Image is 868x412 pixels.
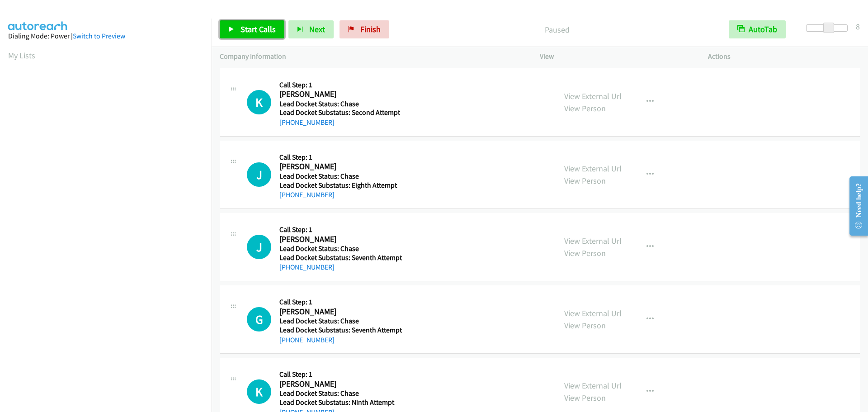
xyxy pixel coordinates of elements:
[73,32,125,40] a: Switch to Preview
[279,161,400,172] h2: [PERSON_NAME]
[220,20,284,38] a: Start Calls
[564,320,606,331] a: View Person
[279,89,400,99] h2: [PERSON_NAME]
[564,91,622,101] a: View External Url
[360,24,381,34] span: Finish
[279,172,400,181] h5: Lead Docket Status: Chase
[564,380,622,391] a: View External Url
[279,263,335,271] a: [PHONE_NUMBER]
[279,317,402,326] h5: Lead Docket Status: Chase
[279,81,400,90] h5: Call Step: 1
[279,234,400,245] h2: [PERSON_NAME]
[8,50,35,61] a: My Lists
[856,20,860,33] div: 8
[247,235,271,259] h1: J
[564,393,606,403] a: View Person
[8,31,203,42] div: Dialing Mode: Power |
[247,235,271,259] div: The call is yet to be attempted
[564,308,622,318] a: View External Url
[309,24,325,34] span: Next
[279,389,400,398] h5: Lead Docket Status: Chase
[279,108,400,117] h5: Lead Docket Substatus: Second Attempt
[247,379,271,404] h1: K
[564,236,622,246] a: View External Url
[279,244,402,253] h5: Lead Docket Status: Chase
[564,175,606,186] a: View Person
[220,51,524,62] p: Company Information
[247,90,271,114] div: The call is yet to be attempted
[842,170,868,242] iframe: Resource Center
[247,379,271,404] div: The call is yet to be attempted
[564,103,606,114] a: View Person
[279,253,402,262] h5: Lead Docket Substatus: Seventh Attempt
[247,307,271,331] div: The call is yet to be attempted
[279,118,335,127] a: [PHONE_NUMBER]
[708,51,860,62] p: Actions
[279,225,402,234] h5: Call Step: 1
[279,307,400,317] h2: [PERSON_NAME]
[288,20,334,38] button: Next
[279,181,400,190] h5: Lead Docket Substatus: Eighth Attempt
[247,307,271,331] h1: G
[241,24,276,34] span: Start Calls
[279,190,335,199] a: [PHONE_NUMBER]
[279,298,402,307] h5: Call Step: 1
[279,398,400,407] h5: Lead Docket Substatus: Ninth Attempt
[564,163,622,174] a: View External Url
[279,379,400,389] h2: [PERSON_NAME]
[279,153,400,162] h5: Call Step: 1
[247,162,271,187] h1: J
[340,20,389,38] a: Finish
[401,24,712,36] p: Paused
[729,20,786,38] button: AutoTab
[564,248,606,258] a: View Person
[279,326,402,335] h5: Lead Docket Substatus: Seventh Attempt
[279,370,400,379] h5: Call Step: 1
[279,336,335,344] a: [PHONE_NUMBER]
[247,90,271,114] h1: K
[247,162,271,187] div: The call is yet to be attempted
[540,51,692,62] p: View
[279,99,400,109] h5: Lead Docket Status: Chase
